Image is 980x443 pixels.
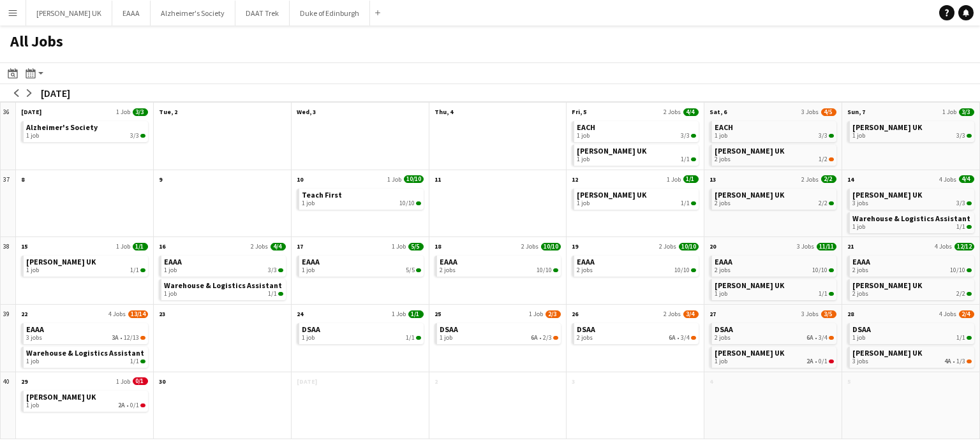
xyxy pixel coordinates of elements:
[21,108,41,116] span: [DATE]
[847,242,854,251] span: 21
[159,108,177,116] span: Tue, 2
[408,310,424,318] span: 1/1
[715,122,733,132] span: EACH
[130,358,139,365] span: 1/1
[956,200,965,207] span: 3/3
[577,334,696,342] div: •
[140,403,145,407] span: 0/1
[434,242,441,251] span: 18
[679,243,699,251] span: 10/10
[434,108,453,116] span: Thu, 4
[967,225,972,229] span: 1/1
[128,310,148,318] span: 13/14
[821,310,836,318] span: 3/5
[118,402,125,409] span: 2A
[821,175,836,183] span: 2/2
[440,323,559,342] a: DSAA1 job6A•2/3
[21,377,27,386] span: 29
[26,122,98,132] span: Alzheimer's Society
[151,1,235,25] button: Alzheimer's Society
[440,256,559,274] a: EAAA2 jobs10/10
[967,268,972,272] span: 10/10
[302,190,342,200] span: Teach First
[302,266,315,274] span: 1 job
[691,268,696,272] span: 10/10
[572,242,578,251] span: 19
[387,175,401,184] span: 1 Job
[26,323,145,342] a: EAAA3 jobs3A•12/13
[572,175,578,184] span: 12
[681,156,690,163] span: 1/1
[967,336,972,340] span: 1/1
[683,175,699,183] span: 1/1
[577,122,595,132] span: EACH
[440,324,458,334] span: DSAA
[537,266,552,274] span: 10/10
[852,256,972,274] a: EAAA2 jobs10/10
[546,310,561,318] span: 2/3
[852,279,972,298] a: [PERSON_NAME] UK2 jobs2/2
[797,242,814,251] span: 3 Jobs
[967,201,972,205] span: 3/3
[847,377,850,386] span: 5
[829,359,834,363] span: 0/1
[26,324,44,334] span: EAAA
[715,146,784,156] span: Parkinson's UK
[302,323,421,342] a: DSAA1 job1/1
[852,324,871,334] span: DSAA
[829,134,834,138] span: 3/3
[715,121,834,140] a: EACH1 job3/3
[440,334,452,342] span: 1 job
[577,257,595,266] span: EAAA
[406,334,415,342] span: 1/1
[529,310,543,318] span: 1 Job
[164,266,177,274] span: 1 job
[806,334,813,342] span: 6A
[392,310,406,318] span: 1 Job
[577,156,590,163] span: 1 job
[852,132,865,140] span: 1 job
[302,324,320,334] span: DSAA
[847,310,854,318] span: 28
[271,243,286,251] span: 4/4
[1,170,16,238] div: 37
[130,132,139,140] span: 3/3
[819,156,828,163] span: 1/2
[406,266,415,274] span: 5/5
[1,372,16,440] div: 40
[416,268,421,272] span: 5/5
[691,336,696,340] span: 3/4
[847,108,865,116] span: Sun, 7
[116,108,130,116] span: 1 Job
[956,358,965,365] span: 1/3
[26,132,39,140] span: 1 job
[852,189,972,207] a: [PERSON_NAME] UK3 jobs3/3
[26,391,145,409] a: [PERSON_NAME] UK1 job2A•0/1
[26,256,145,274] a: [PERSON_NAME] UK1 job1/1
[806,358,813,365] span: 2A
[852,358,868,365] span: 3 jobs
[416,201,421,205] span: 10/10
[829,201,834,205] span: 2/2
[852,334,865,342] span: 1 job
[290,1,370,25] button: Duke of Edinburgh
[801,108,819,116] span: 3 Jobs
[26,347,145,365] a: Warehouse & Logistics Assistant1 job1/1
[164,257,182,266] span: EAAA
[235,1,290,25] button: DAAT Trek
[302,257,320,266] span: EAAA
[956,290,965,298] span: 2/2
[829,157,834,161] span: 1/2
[691,134,696,138] span: 3/3
[950,266,965,274] span: 10/10
[669,334,676,342] span: 6A
[268,266,277,274] span: 3/3
[26,334,42,342] span: 3 jobs
[812,266,828,274] span: 10/10
[21,175,24,184] span: 8
[159,377,165,386] span: 30
[297,310,303,318] span: 24
[683,108,699,116] span: 4/4
[852,290,868,298] span: 2 jobs
[681,334,690,342] span: 3/4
